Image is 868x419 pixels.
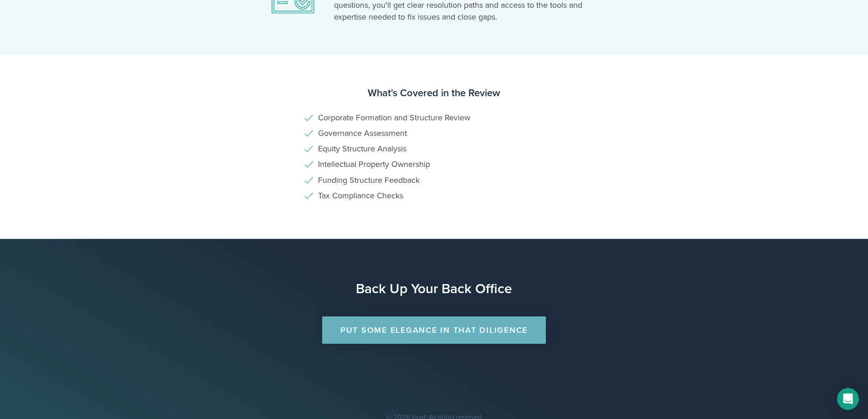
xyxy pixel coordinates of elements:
h3: What's Covered in the Review [18,87,850,100]
li: Corporate Formation and Structure Review [304,114,564,122]
a: Put Some Elegance in that Diligence [322,316,546,344]
li: Tax Compliance Checks [304,191,564,200]
li: Funding Structure Feedback [304,176,564,185]
h1: Back Up Your Back Office [5,280,863,298]
div: Open Intercom Messenger [837,388,859,410]
li: Equity Structure Analysis [304,145,564,153]
li: Governance Assessment [304,129,564,138]
li: Intellectual Property Ownership [304,160,564,169]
